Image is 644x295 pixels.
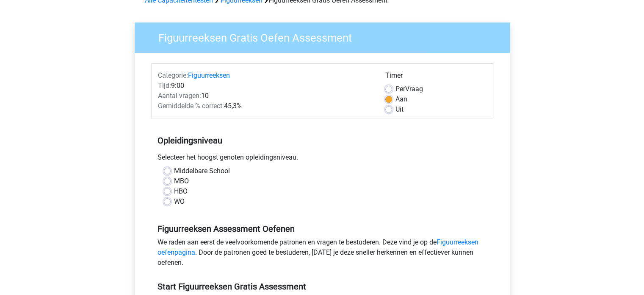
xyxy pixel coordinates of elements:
[385,70,486,84] div: Timer
[174,166,230,176] label: Middelbare School
[188,71,230,79] a: Figuurreeksen
[152,91,379,101] div: 10
[148,28,503,45] h3: Figuurreeksen Gratis Oefen Assessment
[158,102,224,110] span: Gemiddelde % correct:
[395,85,405,93] span: Per
[158,92,201,100] span: Aantal vragen:
[174,186,188,197] label: HBO
[152,101,379,111] div: 45,3%
[158,281,487,292] h5: Start Figuurreeksen Gratis Assessment
[395,104,404,115] label: Uit
[158,224,487,234] h5: Figuurreeksen Assessment Oefenen
[158,71,188,79] span: Categorie:
[158,132,487,149] h5: Opleidingsniveau
[151,152,493,166] div: Selecteer het hoogst genoten opleidingsniveau.
[395,94,407,104] label: Aan
[158,81,171,90] span: Tijd:
[152,81,379,91] div: 9:00
[151,237,493,271] div: We raden aan eerst de veelvoorkomende patronen en vragen te bestuderen. Deze vind je op de . Door...
[395,84,423,94] label: Vraag
[174,176,189,186] label: MBO
[174,197,185,207] label: WO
